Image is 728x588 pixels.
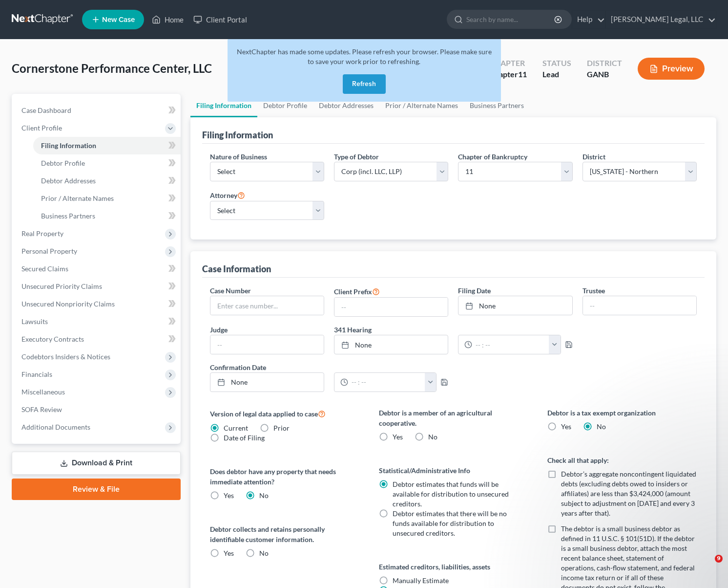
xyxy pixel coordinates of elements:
[202,263,271,275] div: Case Information
[695,555,718,578] iframe: Intercom live chat
[561,470,696,517] span: Debtor’s aggregate noncontingent liquidated debts (excluding debts owed to insiders or affiliates...
[21,247,77,255] span: Personal Property
[210,466,359,487] label: Does debtor have any property that needs immediate attention?
[466,10,556,28] input: Search by name...
[14,313,181,330] a: Lawsuits
[21,370,52,378] span: Financials
[582,285,605,296] label: Trustee
[205,362,454,372] label: Confirmation Date
[202,129,273,141] div: Filing Information
[561,422,571,431] span: Yes
[379,408,528,428] label: Debtor is a member of an agricultural cooperative.
[587,58,622,69] div: District
[334,298,448,316] input: --
[21,317,48,326] span: Lawsuits
[458,296,572,315] a: None
[21,106,71,114] span: Case Dashboard
[14,278,181,295] a: Unsecured Priority Claims
[273,424,290,432] span: Prior
[715,555,723,563] span: 9
[21,423,90,431] span: Additional Documents
[210,296,324,315] input: Enter case number...
[41,212,95,220] span: Business Partners
[14,401,181,418] a: SOFA Review
[547,408,697,418] label: Debtor is a tax exempt organization
[41,194,114,202] span: Prior / Alternate Names
[587,69,622,80] div: GANB
[638,58,705,80] button: Preview
[348,373,425,392] input: -- : --
[21,229,63,238] span: Real Property
[547,455,697,465] label: Check all that apply:
[210,524,359,544] label: Debtor collects and retains personally identifiable customer information.
[33,137,181,154] a: Filing Information
[224,434,265,442] span: Date of Filing
[542,58,571,69] div: Status
[343,74,386,94] button: Refresh
[210,325,228,335] label: Judge
[210,335,324,354] input: --
[379,465,528,476] label: Statistical/Administrative Info
[12,61,212,75] span: Cornerstone Performance Center, LLC
[210,189,245,201] label: Attorney
[21,300,115,308] span: Unsecured Nonpriority Claims
[210,408,359,419] label: Version of legal data applied to case
[190,94,257,117] a: Filing Information
[188,11,252,28] a: Client Portal
[41,141,96,150] span: Filing Information
[393,576,449,585] span: Manually Estimate
[597,422,606,431] span: No
[21,352,110,361] span: Codebtors Insiders & Notices
[379,562,528,572] label: Estimated creditors, liabilities, assets
[582,152,605,162] label: District
[393,509,507,537] span: Debtor estimates that there will be no funds available for distribution to unsecured creditors.
[21,388,65,396] span: Miscellaneous
[33,207,181,225] a: Business Partners
[14,330,181,348] a: Executory Contracts
[393,480,509,508] span: Debtor estimates that funds will be available for distribution to unsecured creditors.
[334,152,379,162] label: Type of Debtor
[33,172,181,190] a: Debtor Addresses
[224,491,234,500] span: Yes
[12,452,181,475] a: Download & Print
[224,549,234,557] span: Yes
[489,69,527,80] div: Chapter
[329,325,578,335] label: 341 Hearing
[33,190,181,207] a: Prior / Alternate Names
[334,285,380,297] label: Client Prefix
[259,549,269,557] span: No
[237,47,492,65] span: NextChapter has made some updates. Please refresh your browser. Please make sure to save your wor...
[14,102,181,119] a: Case Dashboard
[572,11,605,28] a: Help
[102,16,135,23] span: New Case
[518,69,527,79] span: 11
[147,11,188,28] a: Home
[606,11,716,28] a: [PERSON_NAME] Legal, LLC
[458,285,491,296] label: Filing Date
[472,335,549,354] input: -- : --
[21,282,102,290] span: Unsecured Priority Claims
[14,295,181,313] a: Unsecured Nonpriority Claims
[12,479,181,500] a: Review & File
[210,373,324,392] a: None
[458,152,527,162] label: Chapter of Bankruptcy
[259,491,269,500] span: No
[21,264,68,273] span: Secured Claims
[41,159,85,167] span: Debtor Profile
[210,285,251,296] label: Case Number
[489,58,527,69] div: Chapter
[393,433,403,441] span: Yes
[21,405,62,414] span: SOFA Review
[33,154,181,172] a: Debtor Profile
[41,176,96,185] span: Debtor Addresses
[542,69,571,80] div: Lead
[583,296,696,315] input: --
[334,335,448,354] a: None
[21,335,84,343] span: Executory Contracts
[14,260,181,278] a: Secured Claims
[224,424,248,432] span: Current
[210,152,267,162] label: Nature of Business
[21,124,62,132] span: Client Profile
[428,433,437,441] span: No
